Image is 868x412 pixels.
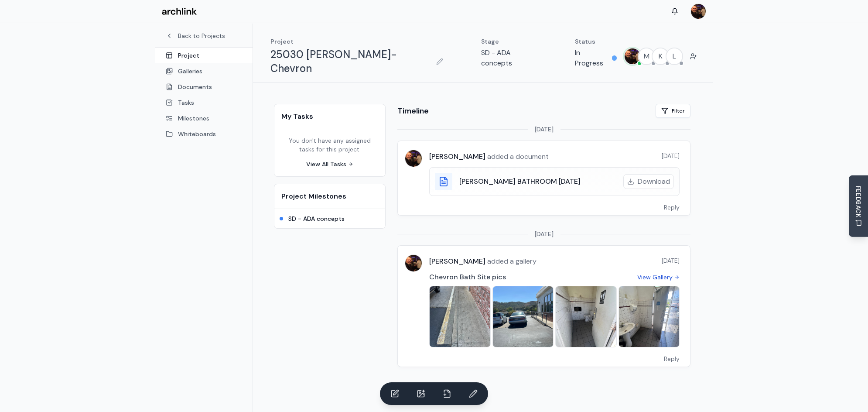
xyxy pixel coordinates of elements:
a: Whiteboards [155,126,253,142]
a: View All Tasks [306,160,353,168]
span: L [666,48,682,64]
h3: [PERSON_NAME] BATHROOM [DATE] [459,176,581,187]
a: Milestones [155,110,253,126]
img: MARC JONES [625,48,640,64]
span: added a gallery [485,257,537,266]
span: K [653,48,668,64]
span: FEEDBACK [854,186,863,218]
img: MARC JONES [405,255,422,271]
span: [PERSON_NAME] [429,152,485,161]
a: Documents [155,79,253,95]
p: You don't have any assigned tasks for this project. [281,136,378,154]
h1: 25030 [PERSON_NAME]-Chevron [270,48,429,76]
span: [DATE] [535,230,554,238]
h2: Project Milestones [281,191,378,202]
button: Reply [653,351,690,367]
img: MARC JONES [405,150,422,167]
button: M [638,48,655,65]
a: Back to Projects [166,31,242,40]
a: Galleries [155,63,253,79]
a: Project [155,48,253,63]
p: SD - ADA concepts [481,48,540,69]
a: View Gallery [637,273,680,282]
span: Download [638,176,670,187]
img: Archlink [162,8,197,15]
a: Tasks [155,95,253,110]
h3: Chevron Bath Site pics [429,272,506,282]
img: MARC JONES [691,4,706,19]
span: added a document [485,152,549,161]
button: K [652,48,669,65]
p: Stage [481,37,540,46]
h2: Timeline [397,105,429,117]
button: L [666,48,683,65]
h2: My Tasks [281,111,378,122]
button: MARC JONES [624,48,641,65]
p: In Progress [575,48,608,69]
button: Filter [656,104,690,118]
span: M [639,48,654,64]
button: Send Feedback [849,175,868,237]
button: Download [623,174,674,189]
p: Project [270,37,446,46]
h3: SD - ADA concepts [288,214,345,223]
button: Reply [653,199,690,215]
span: [DATE] [662,151,680,160]
span: [DATE] [535,125,554,134]
span: [PERSON_NAME] [429,257,485,266]
span: [DATE] [662,256,680,265]
p: Status [575,37,617,46]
